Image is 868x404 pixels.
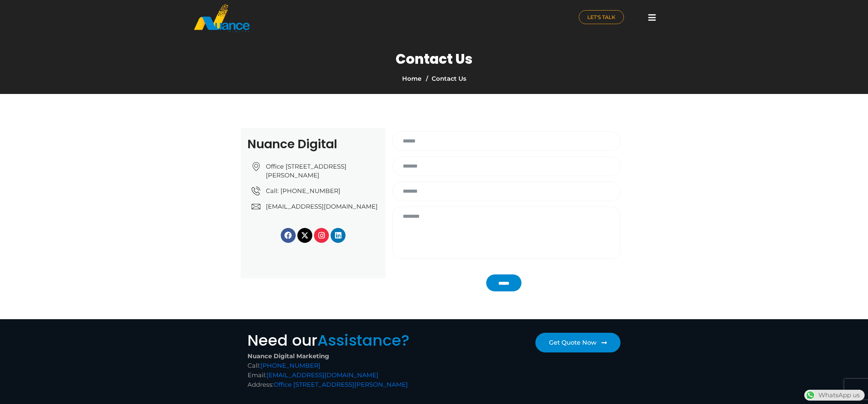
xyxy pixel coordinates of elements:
[248,352,329,360] strong: Nuance Digital Marketing
[264,162,379,180] span: Office [STREET_ADDRESS][PERSON_NAME]
[193,3,431,33] a: nuance-qatar_logo
[264,187,340,195] span: Call: [PHONE_NUMBER]
[549,340,596,346] span: Get Quote Now
[402,75,421,82] a: Home
[317,330,410,351] span: Assistance?
[396,51,473,67] h1: Contact Us
[804,391,865,399] a: WhatsAppWhatsApp us
[193,3,250,33] img: nuance-qatar_logo
[389,131,624,275] form: Contact form
[267,371,378,379] a: [EMAIL_ADDRESS][DOMAIN_NAME]
[252,162,379,180] a: Office [STREET_ADDRESS][PERSON_NAME]
[274,381,408,388] a: Office [STREET_ADDRESS][PERSON_NAME]
[805,390,816,401] img: WhatsApp
[535,333,620,352] a: Get Quote Now
[804,390,865,401] div: WhatsApp us
[248,138,379,150] h2: Nuance Digital
[252,187,379,195] a: Call: [PHONE_NUMBER]
[252,202,379,211] a: [EMAIL_ADDRESS][DOMAIN_NAME]
[264,202,378,211] span: [EMAIL_ADDRESS][DOMAIN_NAME]
[248,351,431,389] div: Call: Email: Address:
[587,15,615,20] span: LET'S TALK
[579,10,624,24] a: LET'S TALK
[424,74,466,83] li: Contact Us
[248,333,431,348] h2: Need our
[260,362,320,369] a: [PHONE_NUMBER]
